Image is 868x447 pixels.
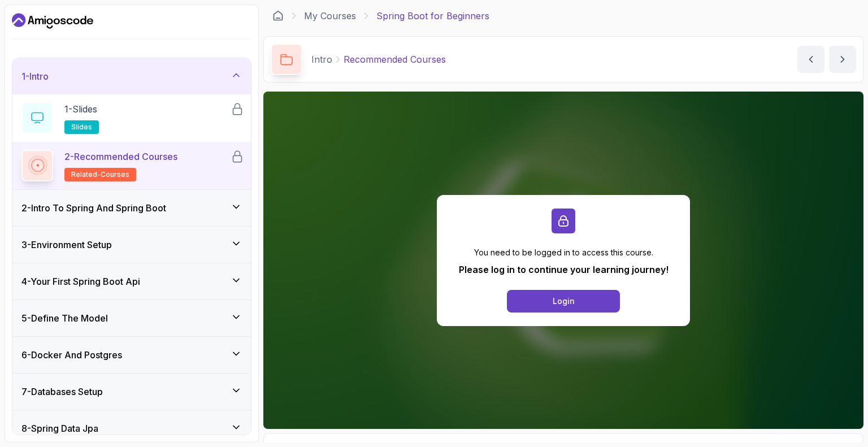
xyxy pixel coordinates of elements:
[459,263,669,276] p: Please log in to continue your learning journey!
[829,46,856,73] button: next content
[64,150,177,163] p: 2 - Recommended Courses
[21,102,242,134] button: 1-Slidesslides
[71,170,129,179] span: related-courses
[21,422,98,435] h3: 8 - Spring Data Jpa
[12,190,251,226] button: 2-Intro To Spring And Spring Boot
[21,311,108,325] h3: 5 - Define The Model
[21,201,166,215] h3: 2 - Intro To Spring And Spring Boot
[507,290,620,313] button: Login
[12,12,93,30] a: Dashboard
[21,150,242,181] button: 2-Recommended Coursesrelated-courses
[272,10,284,21] a: Dashboard
[12,300,251,336] button: 5-Define The Model
[311,53,332,66] p: Intro
[376,9,489,23] p: Spring Boot for Beginners
[64,102,97,116] p: 1 - Slides
[12,374,251,410] button: 7-Databases Setup
[12,410,251,446] button: 8-Spring Data Jpa
[21,238,112,251] h3: 3 - Environment Setup
[12,58,251,94] button: 1-Intro
[21,385,103,398] h3: 7 - Databases Setup
[459,247,669,258] p: You need to be logged in to access this course.
[71,123,92,132] span: slides
[797,46,824,73] button: previous content
[12,337,251,373] button: 6-Docker And Postgres
[344,53,446,66] p: Recommended Courses
[304,9,356,23] a: My Courses
[12,227,251,263] button: 3-Environment Setup
[21,348,122,362] h3: 6 - Docker And Postgres
[21,275,140,288] h3: 4 - Your First Spring Boot Api
[553,296,575,307] div: Login
[12,263,251,300] button: 4-Your First Spring Boot Api
[21,70,49,83] h3: 1 - Intro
